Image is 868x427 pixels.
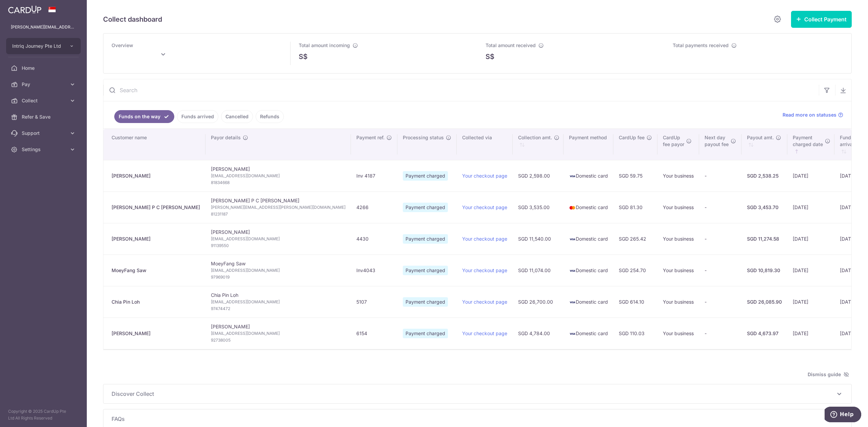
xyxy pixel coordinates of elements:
[657,318,699,349] td: Your business
[22,146,66,153] span: Settings
[8,5,41,14] img: CardUp
[613,255,657,286] td: SGD 254.70
[569,173,576,180] img: visa-sm-192604c4577d2d35970c8ed26b86981c2741ebd56154ab54ad91a526f0f24972.png
[747,204,782,211] div: SGD 3,453.70
[351,318,397,349] td: 6154
[462,330,507,336] a: Your checkout page
[351,286,397,318] td: 5107
[564,191,613,223] td: Domestic card
[462,204,507,210] a: Your checkout page
[613,318,657,349] td: SGD 110.03
[699,129,742,160] th: Next daypayout fee
[657,255,699,286] td: Your business
[103,129,205,160] th: Customer name
[791,11,852,28] button: Collect Payment
[403,203,448,212] span: Payment charged
[22,130,66,137] span: Support
[747,299,782,305] div: SGD 26,085.90
[613,223,657,255] td: SGD 265.42
[299,42,350,48] span: Total amount incoming
[619,134,645,141] span: CardUp fee
[403,297,448,307] span: Payment charged
[747,267,782,274] div: SGD 10,819.30
[673,42,729,48] span: Total payments received
[787,160,834,191] td: [DATE]
[569,204,576,211] img: mastercard-sm-87a3fd1e0bddd137fecb07648320f44c262e2538e7db6024463105ddbc961eb2.png
[103,14,162,25] h5: Collect dashboard
[205,191,351,223] td: [PERSON_NAME] P C [PERSON_NAME]
[787,318,834,349] td: [DATE]
[747,236,782,242] div: SGD 11,274.58
[787,223,834,255] td: [DATE]
[462,173,507,179] a: Your checkout page
[112,390,843,398] p: Discover Collect
[403,134,444,141] span: Processing status
[211,179,346,186] span: 81834668
[699,255,742,286] td: -
[699,318,742,349] td: -
[787,286,834,318] td: [DATE]
[783,111,843,118] a: Read more on statuses
[112,236,200,242] div: [PERSON_NAME]
[513,255,564,286] td: SGD 11,074.00
[513,286,564,318] td: SGD 26,700.00
[22,81,66,88] span: Pay
[403,171,448,181] span: Payment charged
[840,134,866,148] span: Funds arrival date
[114,110,174,123] a: Funds on the way
[513,160,564,191] td: SGD 2,598.00
[112,415,843,423] p: FAQs
[783,111,836,118] span: Read more on statuses
[211,299,346,305] span: [EMAIL_ADDRESS][DOMAIN_NAME]
[513,223,564,255] td: SGD 11,540.00
[747,330,782,337] div: SGD 4,673.97
[397,129,457,160] th: Processing status
[103,79,819,101] input: Search
[351,191,397,223] td: 4266
[564,318,613,349] td: Domestic card
[351,255,397,286] td: Inv4043
[663,134,684,148] span: CardUp fee payor
[351,223,397,255] td: 4430
[513,191,564,223] td: SGD 3,535.00
[11,24,76,30] p: [PERSON_NAME][EMAIL_ADDRESS][DOMAIN_NAME]
[787,255,834,286] td: [DATE]
[564,223,613,255] td: Domestic card
[205,129,351,160] th: Payor details
[112,299,200,305] div: Chia Pin Loh
[793,134,823,148] span: Payment charged date
[657,160,699,191] td: Your business
[705,134,729,148] span: Next day payout fee
[356,134,384,141] span: Payment ref.
[699,223,742,255] td: -
[211,305,346,312] span: 97474472
[486,42,536,48] span: Total amount received
[112,172,200,179] div: [PERSON_NAME]
[742,129,787,160] th: Payout amt. : activate to sort column ascending
[22,97,66,104] span: Collect
[221,110,253,123] a: Cancelled
[699,160,742,191] td: -
[205,255,351,286] td: MoeyFang Saw
[177,110,218,123] a: Funds arrived
[6,38,81,54] button: Intriq Journey Pte Ltd
[787,129,834,160] th: Paymentcharged date : activate to sort column ascending
[613,129,657,160] th: CardUp fee
[657,129,699,160] th: CardUpfee payor
[351,160,397,191] td: Inv 4187
[22,114,66,120] span: Refer & Save
[211,172,346,179] span: [EMAIL_ADDRESS][DOMAIN_NAME]
[787,191,834,223] td: [DATE]
[112,267,200,274] div: MoeyFang Saw
[211,267,346,274] span: [EMAIL_ADDRESS][DOMAIN_NAME]
[657,223,699,255] td: Your business
[486,52,494,62] span: S$
[564,129,613,160] th: Payment method
[462,236,507,242] a: Your checkout page
[403,329,448,338] span: Payment charged
[12,43,62,49] span: Intriq Journey Pte Ltd
[205,223,351,255] td: [PERSON_NAME]
[699,191,742,223] td: -
[112,42,133,48] span: Overview
[211,204,346,211] span: [PERSON_NAME][EMAIL_ADDRESS][PERSON_NAME][DOMAIN_NAME]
